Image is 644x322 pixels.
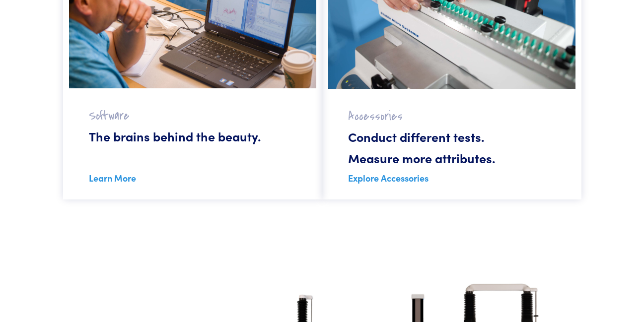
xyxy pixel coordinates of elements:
h5: Measure more attributes. [328,149,496,167]
h2: Accessories [328,89,403,124]
a: Explore Accessories [348,172,429,184]
h5: Conduct different tests. [328,128,485,145]
h2: Software [69,88,130,124]
h5: The brains behind the beauty. [69,128,261,145]
a: Learn More [89,172,136,184]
